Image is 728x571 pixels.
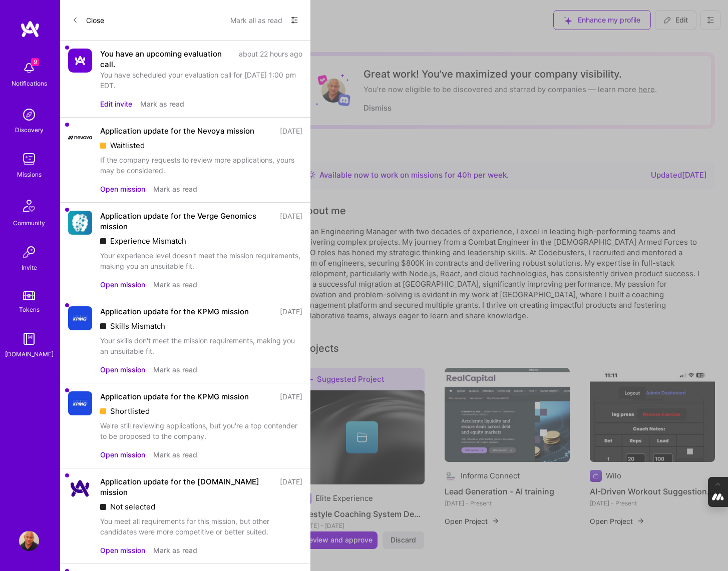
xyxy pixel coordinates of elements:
div: Not selected [100,501,302,512]
img: User Avatar [19,531,39,551]
div: Skills Mismatch [100,321,302,331]
button: Mark as read [153,364,197,375]
button: Mark all as read [230,12,282,28]
div: [DATE] [280,306,302,317]
div: [DOMAIN_NAME] [5,349,54,359]
div: You have scheduled your evaluation call for [DATE] 1:00 pm EDT. [100,70,302,91]
div: Waitlisted [100,140,302,151]
button: Mark as read [153,449,197,460]
img: discovery [19,105,39,125]
div: Missions [17,169,42,180]
div: You have an upcoming evaluation call. [100,49,233,70]
div: Application update for the KPMG mission [100,306,249,317]
button: Mark as read [153,184,197,194]
img: Company Logo [68,136,92,140]
div: Application update for the Nevoya mission [100,126,254,136]
div: [DATE] [280,476,302,497]
img: Invite [19,242,39,262]
button: Open mission [100,184,145,194]
div: Your experience level doesn't meet the mission requirements, making you an unsuitable fit. [100,250,302,271]
div: [DATE] [280,391,302,402]
div: Application update for the [DOMAIN_NAME] mission [100,476,274,497]
img: Company Logo [68,306,92,330]
img: Company Logo [68,211,92,235]
div: about 22 hours ago [239,49,302,70]
div: Shortlisted [100,406,302,416]
button: Mark as read [140,99,184,109]
div: Discovery [15,125,44,135]
button: Open mission [100,545,145,555]
button: Mark as read [153,279,197,290]
img: Company Logo [68,476,92,500]
div: Experience Mismatch [100,236,302,246]
img: Company Logo [68,49,92,73]
div: [DATE] [280,126,302,136]
button: Open mission [100,449,145,460]
button: Open mission [100,279,145,290]
img: Community [17,194,41,218]
div: Invite [22,262,37,273]
div: [DATE] [280,211,302,232]
button: Edit invite [100,99,132,109]
div: Application update for the Verge Genomics mission [100,211,274,232]
button: Mark as read [153,545,197,555]
a: User Avatar [17,531,42,551]
div: Community [13,218,45,228]
button: Close [72,12,104,28]
img: Company Logo [68,391,92,415]
div: Your skills don't meet the mission requirements, making you an unsuitable fit. [100,335,302,356]
button: Open mission [100,364,145,375]
img: guide book [19,329,39,349]
div: We're still reviewing applications, but you're a top contender to be proposed to the company. [100,420,302,441]
div: Tokens [19,304,40,315]
div: If the company requests to review more applications, yours may be considered. [100,155,302,176]
img: logo [20,20,40,38]
img: teamwork [19,149,39,169]
img: tokens [23,291,35,300]
div: You meet all requirements for this mission, but other candidates were more competitive or better ... [100,516,302,537]
div: Application update for the KPMG mission [100,391,249,402]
